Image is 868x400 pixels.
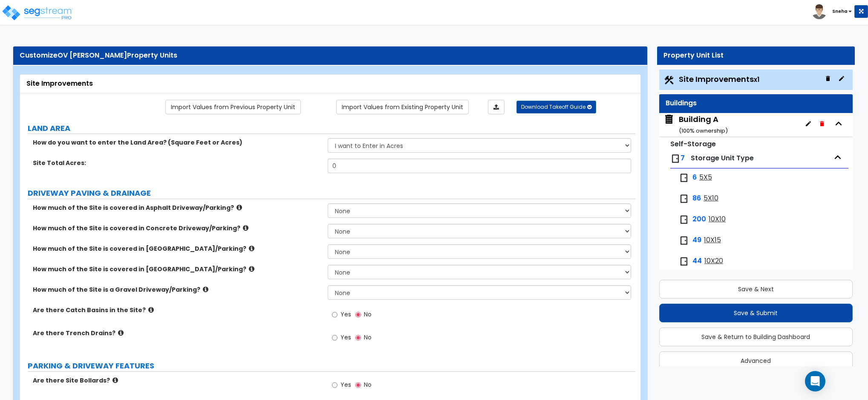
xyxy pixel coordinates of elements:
input: Yes [332,310,337,319]
label: How much of the Site is covered in [GEOGRAPHIC_DATA]/Parking? [33,265,321,273]
img: door.png [679,214,689,225]
i: click for more info! [249,245,254,252]
img: door.png [679,256,689,267]
label: Are there Site Bollards? [33,376,321,385]
span: 200 [692,214,706,224]
a: Import the dynamic attributes value through Excel sheet [488,100,505,114]
small: Self-Storage [670,139,716,149]
span: No [364,380,372,389]
label: LAND AREA [28,123,635,134]
span: Download Takeoff Guide [521,103,585,110]
img: Construction.png [663,75,675,86]
img: door.png [670,154,681,164]
label: How much of the Site is covered in Asphalt Driveway/Parking? [33,203,321,212]
label: How much of the Site is covered in Concrete Driveway/Parking? [33,224,321,232]
small: x1 [754,75,759,84]
label: How much of the Site is covered in [GEOGRAPHIC_DATA]/Parking? [33,244,321,253]
span: 7 [681,153,685,163]
a: Import the dynamic attribute values from previous properties. [165,100,301,114]
label: How much of the Site is a Gravel Driveway/Parking? [33,285,321,294]
button: Advanced [659,351,853,370]
label: PARKING & DRIVEWAY FEATURES [28,360,635,371]
label: Are there Trench Drains? [33,329,321,337]
span: 10X15 [704,235,721,245]
span: 10X10 [709,214,726,224]
input: Yes [332,380,337,390]
i: click for more info! [112,377,118,383]
div: Property Unit List [663,51,848,61]
div: Buildings [666,99,846,108]
div: Customize Property Units [20,51,641,61]
span: 44 [692,256,702,266]
img: door.png [679,194,689,204]
button: Save & Submit [659,304,853,322]
b: Sneha [832,8,848,14]
label: DRIVEWAY PAVING & DRAINAGE [28,188,635,199]
input: No [355,333,361,342]
span: 6 [692,173,697,183]
span: 86 [692,194,701,203]
i: click for more info! [243,225,248,231]
input: Yes [332,333,337,342]
input: No [355,310,361,319]
span: OV [PERSON_NAME] [58,50,127,60]
label: Are there Catch Basins in the Site? [33,306,321,314]
span: 10X20 [704,256,723,266]
label: Site Total Acres: [33,159,321,167]
span: Building A [663,114,728,136]
i: click for more info! [148,307,154,313]
button: Save & Next [659,280,853,299]
span: 5X10 [704,194,718,203]
div: Site Improvements [26,79,634,89]
button: Download Takeoff Guide [516,101,596,113]
img: door.png [679,173,689,183]
span: Yes [340,333,351,342]
span: Yes [340,310,351,319]
i: click for more info! [203,286,208,293]
span: Yes [340,380,351,389]
i: click for more info! [118,330,124,336]
span: 49 [692,235,701,245]
button: Save & Return to Building Dashboard [659,328,853,346]
small: ( 100 % ownership) [679,127,728,135]
span: No [364,310,372,319]
i: click for more info! [236,204,242,211]
label: How do you want to enter the Land Area? (Square Feet or Acres) [33,138,321,147]
a: Import the dynamic attribute values from existing properties. [336,100,469,114]
span: Storage Unit Type [691,153,754,163]
span: No [364,333,372,342]
img: avatar.png [812,4,827,19]
div: Open Intercom Messenger [805,371,825,391]
span: Site Improvements [679,74,759,84]
img: door.png [679,235,689,246]
img: logo_pro_r.png [1,4,74,21]
i: click for more info! [249,266,254,272]
img: building.svg [663,114,675,125]
span: 5X5 [699,173,712,183]
div: Building A [679,114,728,136]
input: No [355,380,361,390]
